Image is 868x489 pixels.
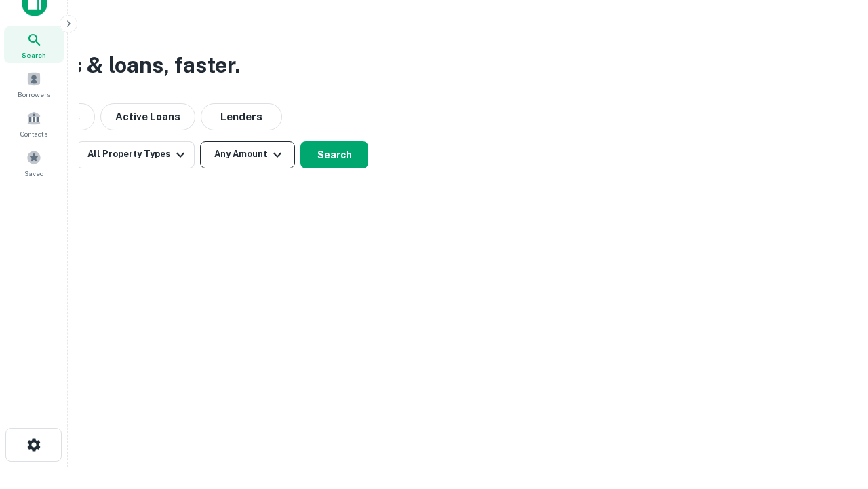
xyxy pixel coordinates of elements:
[4,105,64,142] a: Contacts
[77,141,195,168] button: All Property Types
[300,141,368,168] button: Search
[22,50,46,60] span: Search
[24,168,44,179] span: Saved
[4,66,64,103] a: Borrowers
[18,89,50,100] span: Borrowers
[20,128,47,139] span: Contacts
[800,380,868,446] iframe: Chat Widget
[201,103,282,130] button: Lenders
[200,141,295,168] button: Any Amount
[100,103,195,130] button: Active Loans
[4,145,64,181] a: Saved
[4,26,64,63] a: Search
